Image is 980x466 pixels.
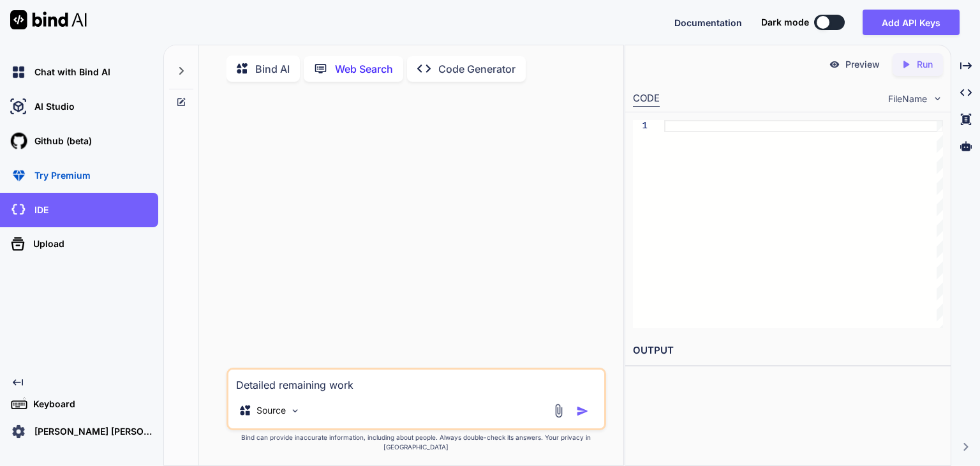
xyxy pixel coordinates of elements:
[8,96,29,117] img: ai-studio
[633,120,648,132] div: 1
[625,336,951,366] h2: OUTPUT
[674,17,742,28] span: Documentation
[29,100,75,113] p: AI Studio
[8,199,29,221] img: darkCloudIdeIcon
[290,405,301,416] img: Pick Models
[29,135,92,147] p: Github (beta)
[10,10,87,29] img: Bind AI
[863,10,960,35] button: Add API Keys
[576,405,589,417] img: icon
[674,16,742,29] button: Documentation
[29,425,158,438] p: [PERSON_NAME] [PERSON_NAME]
[888,93,927,105] span: FileName
[829,59,840,70] img: preview
[8,165,29,186] img: premium
[29,204,48,216] p: IDE
[8,61,29,83] img: chat
[256,404,286,417] p: Source
[633,91,660,107] div: CODE
[29,66,110,79] p: Chat with Bind AI
[29,169,91,182] p: Try Premium
[8,130,29,152] img: githubLight
[438,61,516,77] p: Code Generator
[28,237,64,250] p: Upload
[8,421,29,442] img: settings
[845,58,880,71] p: Preview
[761,16,809,29] span: Dark mode
[228,370,604,393] textarea: Detailed remaining work
[917,58,933,71] p: Run
[255,61,290,77] p: Bind AI
[932,93,943,104] img: chevron down
[335,61,393,77] p: Web Search
[551,403,566,418] img: attachment
[226,433,606,452] p: Bind can provide inaccurate information, including about people. Always double-check its answers....
[28,398,75,410] p: Keyboard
